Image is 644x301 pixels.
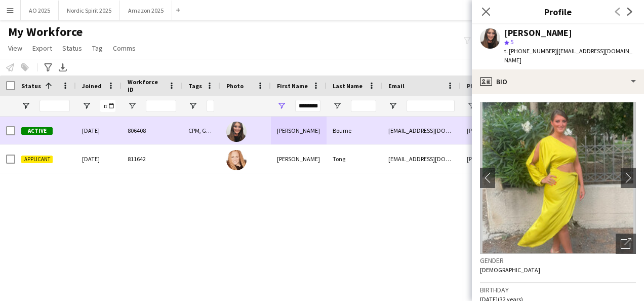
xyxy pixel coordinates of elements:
[28,42,56,55] a: Export
[472,69,644,94] div: Bio
[504,47,632,64] span: | [EMAIL_ADDRESS][DOMAIN_NAME]
[100,100,115,112] input: Joined Filter Input
[8,44,22,53] span: View
[62,44,82,53] span: Status
[351,100,376,112] input: Last Name Filter Input
[82,82,102,90] span: Joined
[122,117,182,144] div: 806408
[333,82,363,90] span: Last Name
[92,44,103,53] span: Tag
[382,145,461,173] div: [EMAIL_ADDRESS][DOMAIN_NAME]
[88,42,107,55] a: Tag
[207,100,214,112] input: Tags Filter Input
[327,145,382,173] div: Tong
[32,44,52,53] span: Export
[467,82,485,90] span: Phone
[480,285,636,294] h3: Birthday
[21,101,30,110] button: Open Filter Menu
[188,101,197,110] button: Open Filter Menu
[21,1,59,20] button: AO 2025
[76,117,122,144] div: [DATE]
[510,38,513,46] span: 5
[8,24,83,40] span: My Workforce
[59,1,120,20] button: Nordic Spirit 2025
[57,61,69,73] app-action-btn: Export XLSX
[4,42,26,55] a: View
[407,100,455,112] input: Email Filter Input
[76,145,122,173] div: [DATE]
[472,5,644,18] h3: Profile
[113,44,136,53] span: Comms
[467,101,476,110] button: Open Filter Menu
[58,42,86,55] a: Status
[388,101,397,110] button: Open Filter Menu
[39,100,70,112] input: Status Filter Input
[388,82,405,90] span: Email
[146,100,176,112] input: Workforce ID Filter Input
[188,82,202,90] span: Tags
[480,256,636,265] h3: Gender
[82,101,91,110] button: Open Filter Menu
[226,150,247,170] img: Georgina Tong
[295,100,320,112] input: First Name Filter Input
[21,156,53,163] span: Applicant
[277,101,286,110] button: Open Filter Menu
[461,145,516,173] div: [PHONE_NUMBER]
[122,145,182,173] div: 811642
[21,82,41,90] span: Status
[480,266,540,274] span: [DEMOGRAPHIC_DATA]
[271,145,327,173] div: [PERSON_NAME]
[271,117,327,144] div: [PERSON_NAME]
[21,127,53,135] span: Active
[128,78,164,93] span: Workforce ID
[226,122,247,142] img: Georgina Bourne
[42,61,54,73] app-action-btn: Advanced filters
[327,117,382,144] div: Bourne
[128,101,137,110] button: Open Filter Menu
[382,117,461,144] div: [EMAIL_ADDRESS][DOMAIN_NAME]
[461,117,516,144] div: [PHONE_NUMBER]
[480,102,636,254] img: Crew avatar or photo
[109,42,140,55] a: Comms
[120,1,172,20] button: Amazon 2025
[277,82,308,90] span: First Name
[616,234,636,254] div: Open photos pop-in
[226,82,244,90] span: Photo
[333,101,342,110] button: Open Filter Menu
[182,117,220,144] div: CPM, Genesis, Ploom
[504,47,557,55] span: t. [PHONE_NUMBER]
[504,28,572,37] div: [PERSON_NAME]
